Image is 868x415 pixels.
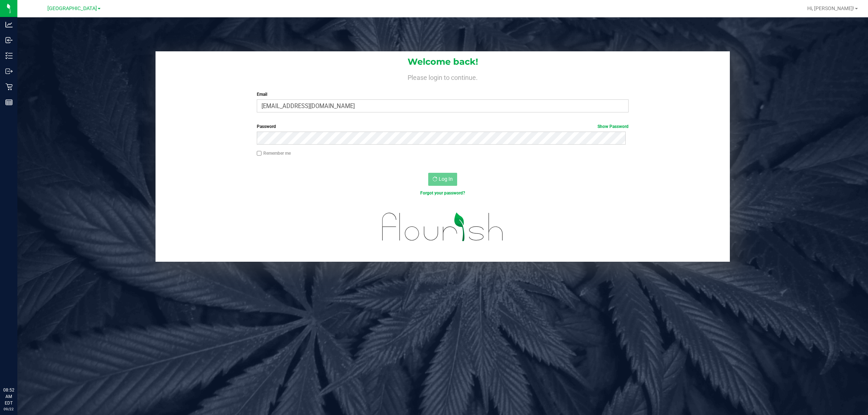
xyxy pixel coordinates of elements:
[5,83,13,90] inline-svg: Retail
[257,150,291,157] label: Remember me
[156,72,730,81] h4: Please login to continue.
[428,173,457,186] button: Log In
[257,91,629,98] label: Email
[371,204,515,250] img: flourish_logo.svg
[807,5,854,11] span: Hi, [PERSON_NAME]!
[5,68,13,75] inline-svg: Outbound
[156,57,730,67] h1: Welcome back!
[420,191,465,196] a: Forgot your password?
[47,5,97,12] span: [GEOGRAPHIC_DATA]
[257,151,262,156] input: Remember me
[3,387,14,406] p: 08:52 AM EDT
[5,52,13,59] inline-svg: Inventory
[5,21,13,28] inline-svg: Analytics
[5,99,13,106] inline-svg: Reports
[3,406,14,412] p: 09/22
[597,124,629,129] a: Show Password
[257,124,276,129] span: Password
[5,37,13,44] inline-svg: Inbound
[439,176,453,182] span: Log In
